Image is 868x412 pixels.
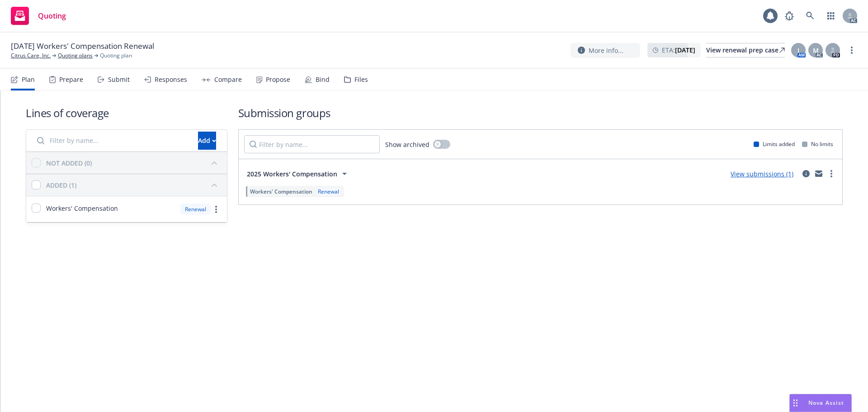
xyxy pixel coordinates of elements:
[46,156,222,170] button: NOT ADDED (0)
[38,12,66,19] span: Quoting
[802,140,833,148] div: No limits
[266,76,290,83] div: Propose
[11,52,51,60] a: Citrus Care, Inc.
[211,204,222,215] a: more
[238,105,843,120] h1: Submission groups
[214,76,242,83] div: Compare
[706,43,785,57] a: View renewal prep case
[247,169,337,179] span: 2025 Workers' Compensation
[808,399,844,407] span: Nova Assist
[797,46,799,55] span: J
[754,140,795,148] div: Limits added
[46,158,92,168] div: NOT ADDED (0)
[813,46,819,55] span: M
[46,204,118,213] span: Workers' Compensation
[826,168,837,179] a: more
[198,132,216,149] div: Add
[250,188,312,195] span: Workers' Compensation
[244,135,380,153] input: Filter by name...
[46,180,76,190] div: ADDED (1)
[155,76,187,83] div: Responses
[662,45,695,55] span: ETA :
[813,168,824,179] a: mail
[801,7,819,25] a: Search
[100,52,132,60] span: Quoting plan
[789,394,852,412] button: Nova Assist
[316,76,330,83] div: Bind
[22,76,35,83] div: Plan
[790,394,801,412] div: Drag to move
[108,76,130,83] div: Submit
[7,3,70,28] a: Quoting
[180,204,211,215] div: Renewal
[11,41,154,52] span: [DATE] Workers' Compensation Renewal
[731,170,793,178] a: View submissions (1)
[571,43,640,58] button: More info...
[780,7,798,25] a: Report a Bug
[46,178,222,192] button: ADDED (1)
[675,46,695,54] strong: [DATE]
[244,165,353,183] button: 2025 Workers' Compensation
[706,43,785,57] div: View renewal prep case
[26,105,227,120] h1: Lines of coverage
[59,76,83,83] div: Prepare
[846,45,857,56] a: more
[385,140,429,149] span: Show archived
[32,132,193,150] input: Filter by name...
[589,46,623,55] span: More info...
[58,52,93,60] a: Quoting plans
[801,168,811,179] a: circleInformation
[316,188,341,195] div: Renewal
[354,76,368,83] div: Files
[198,132,216,150] button: Add
[822,7,840,25] a: Switch app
